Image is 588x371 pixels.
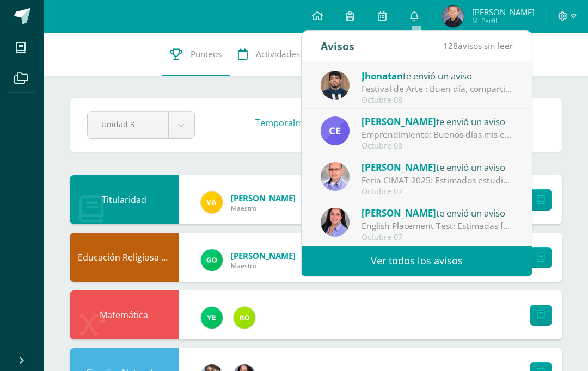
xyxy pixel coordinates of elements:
[362,174,513,187] div: Feria CIMAT 2025: Estimados estudiantes Por este medio, los departamentos de Ciencias, Arte y Tec...
[443,40,513,52] span: avisos sin leer
[442,5,464,27] img: 32afa18bd41b127e24e015edbb76f621.png
[101,112,155,137] span: Unidad 3
[256,48,300,60] span: Actividades
[255,117,493,129] h3: Temporalmente las notas .
[201,249,223,271] img: a71da0dd88d8707d8cad730c28d3cf18.png
[231,261,296,270] span: Maestro
[362,128,513,141] div: Emprendimiento: Buenos días mis estimados, si van a utilizar energía el día de mañana en el event...
[88,112,194,138] a: Unidad 3
[362,207,436,219] span: [PERSON_NAME]
[472,7,535,17] span: [PERSON_NAME]
[201,307,223,329] img: fd93c6619258ae32e8e829e8701697bb.png
[362,96,513,105] div: Octubre 08
[321,208,350,237] img: fcfe301c019a4ea5441e6928b14c91ea.png
[321,162,350,191] img: 636fc591f85668e7520e122fec75fd4f.png
[321,71,350,100] img: 1395cc2228810b8e70f48ddc66b3ae79.png
[162,33,230,76] a: Punteos
[321,116,350,145] img: 7a51f661b91fc24d84d05607a94bba63.png
[201,191,223,213] img: 78707b32dfccdab037c91653f10936d8.png
[362,70,403,82] span: Jhonatan
[70,233,179,282] div: Educación Religiosa Escolar
[321,31,354,61] div: Avisos
[70,175,179,224] div: Titularidad
[191,48,222,60] span: Punteos
[362,206,513,220] div: te envió un aviso
[443,40,458,52] span: 128
[472,16,535,26] span: Mi Perfil
[362,83,513,95] div: Festival de Arte : Buen día, compartimos información importante sobre nuestro festival artístico....
[362,220,513,232] div: English Placement Test: Estimadas familias maristas de Liceo Guatemala, Es un gusto saludarles y ...
[362,161,436,174] span: [PERSON_NAME]
[231,203,296,213] span: Maestro
[231,193,296,203] span: [PERSON_NAME]
[362,69,513,83] div: te envió un aviso
[362,115,436,128] span: [PERSON_NAME]
[362,141,513,151] div: Octubre 08
[230,33,308,76] a: Actividades
[231,250,296,261] span: [PERSON_NAME]
[70,290,179,339] div: Matemática
[362,187,513,196] div: Octubre 07
[302,246,532,276] a: Ver todos los avisos
[362,233,513,242] div: Octubre 07
[362,114,513,128] div: te envió un aviso
[362,160,513,174] div: te envió un aviso
[234,307,255,329] img: 53ebae3843709d0b88523289b497d643.png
